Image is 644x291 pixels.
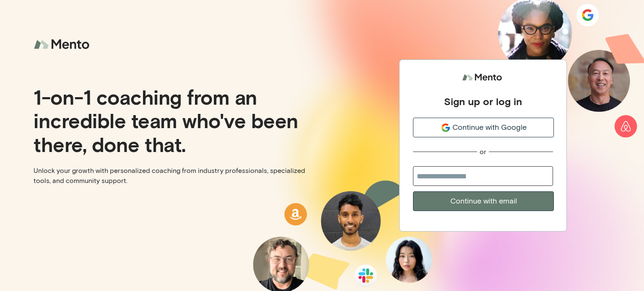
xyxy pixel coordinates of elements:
[452,122,527,133] span: Continue with Google
[413,118,554,137] button: Continue with Google
[34,85,315,155] p: 1-on-1 coaching from an incredible team who've been there, done that.
[34,33,92,56] img: logo
[480,147,486,156] div: or
[462,70,504,85] img: logo.svg
[444,95,522,108] div: Sign up or log in
[413,191,554,211] button: Continue with email
[34,166,315,186] p: Unlock your growth with personalized coaching from industry professionals, specialized tools, and...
